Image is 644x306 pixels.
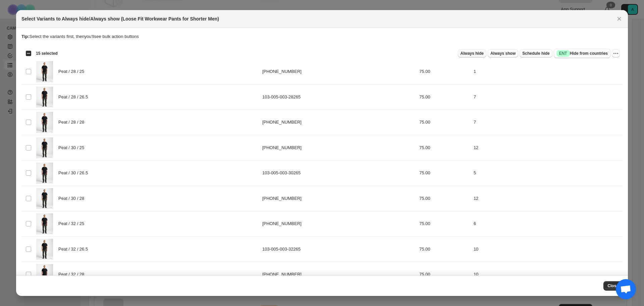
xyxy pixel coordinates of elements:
td: 75.00 [417,110,472,135]
span: Peat / 32 / 25 [58,220,88,227]
img: Heavy-duty_pants_for_short_men.webp [36,264,53,285]
button: More actions [612,49,620,57]
td: 75.00 [417,186,472,211]
span: Peat / 30 / 28 [58,195,88,202]
button: Close [603,281,623,291]
img: Heavy-duty_pants_for_short_men.webp [36,87,53,108]
button: Always hide [458,49,486,57]
td: 12 [472,135,623,161]
img: Heavy-duty_pants_for_short_men.webp [36,163,53,184]
span: Peat / 28 / 28 [58,119,88,126]
td: 103-005-003-32265 [260,236,417,262]
span: Schedule hide [522,51,549,56]
td: 12 [472,186,623,211]
td: 10 [472,236,623,262]
td: 75.00 [417,236,472,262]
td: 103-005-003-30265 [260,161,417,186]
span: ENT [559,51,567,56]
td: 75.00 [417,161,472,186]
button: Always show [488,49,518,57]
img: Heavy-duty_pants_for_short_men.webp [36,137,53,159]
span: Peat / 28 / 26.5 [58,94,92,100]
p: Select the variants first, then you'll see bulk action buttons [21,33,623,40]
button: Schedule hide [520,49,552,57]
td: 75.00 [417,135,472,161]
span: Peat / 32 / 28 [58,271,88,278]
span: Always hide [461,51,484,56]
td: [PHONE_NUMBER] [260,59,417,85]
td: [PHONE_NUMBER] [260,135,417,161]
td: [PHONE_NUMBER] [260,186,417,211]
span: 15 selected [36,51,58,56]
strong: Tip: [21,34,30,39]
td: 75.00 [417,211,472,237]
img: Heavy-duty_pants_for_short_men.webp [36,112,53,133]
span: Close [607,283,619,289]
img: Heavy-duty_pants_for_short_men.webp [36,61,53,82]
td: [PHONE_NUMBER] [260,110,417,135]
span: Peat / 30 / 26.5 [58,170,92,176]
span: Always show [490,51,516,56]
td: 7 [472,110,623,135]
img: Heavy-duty_pants_for_short_men.webp [36,239,53,260]
td: 7 [472,84,623,110]
td: 1 [472,59,623,85]
td: 5 [472,161,623,186]
img: Heavy-duty_pants_for_short_men.webp [36,188,53,209]
span: Peat / 32 / 26.5 [58,246,92,253]
span: Hide from countries [556,50,608,57]
td: [PHONE_NUMBER] [260,262,417,288]
td: 6 [472,211,623,237]
button: SuccessENTHide from countries [554,49,610,58]
img: Heavy-duty_pants_for_short_men.webp [36,213,53,234]
td: [PHONE_NUMBER] [260,211,417,237]
button: Close [614,14,624,24]
td: 103-005-003-28265 [260,84,417,110]
td: 75.00 [417,262,472,288]
span: Peat / 30 / 25 [58,144,88,151]
h2: Select Variants to Always hide/Always show (Loose Fit Workwear Pants for Shorter Men) [21,15,219,22]
td: 10 [472,262,623,288]
td: 75.00 [417,84,472,110]
span: Peat / 28 / 25 [58,68,88,75]
a: Open chat [616,279,636,299]
td: 75.00 [417,59,472,85]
